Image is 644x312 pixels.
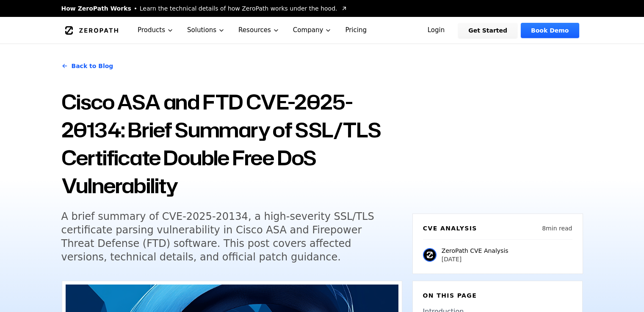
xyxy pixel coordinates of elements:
span: How ZeroPath Works [61,4,131,13]
a: Get Started [458,23,517,38]
p: 8 min read [542,224,572,233]
a: Login [417,23,455,38]
button: Products [131,17,180,44]
h6: On this page [423,291,572,300]
span: Learn the technical details of how ZeroPath works under the hood. [140,4,337,13]
button: Solutions [180,17,232,44]
a: Pricing [338,17,373,44]
img: ZeroPath CVE Analysis [423,248,437,262]
h6: CVE Analysis [423,224,477,233]
a: Book Demo [521,23,579,38]
a: Back to Blog [61,54,113,78]
button: Company [286,17,339,44]
button: Resources [232,17,286,44]
nav: Global [51,17,593,44]
h1: Cisco ASA and FTD CVE-2025-20134: Brief Summary of SSL/TLS Certificate Double Free DoS Vulnerability [61,88,402,200]
h5: A brief summary of CVE-2025-20134, a high-severity SSL/TLS certificate parsing vulnerability in C... [61,210,387,264]
p: ZeroPath CVE Analysis [442,246,509,255]
p: [DATE] [442,255,509,263]
a: How ZeroPath WorksLearn the technical details of how ZeroPath works under the hood. [61,4,348,13]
